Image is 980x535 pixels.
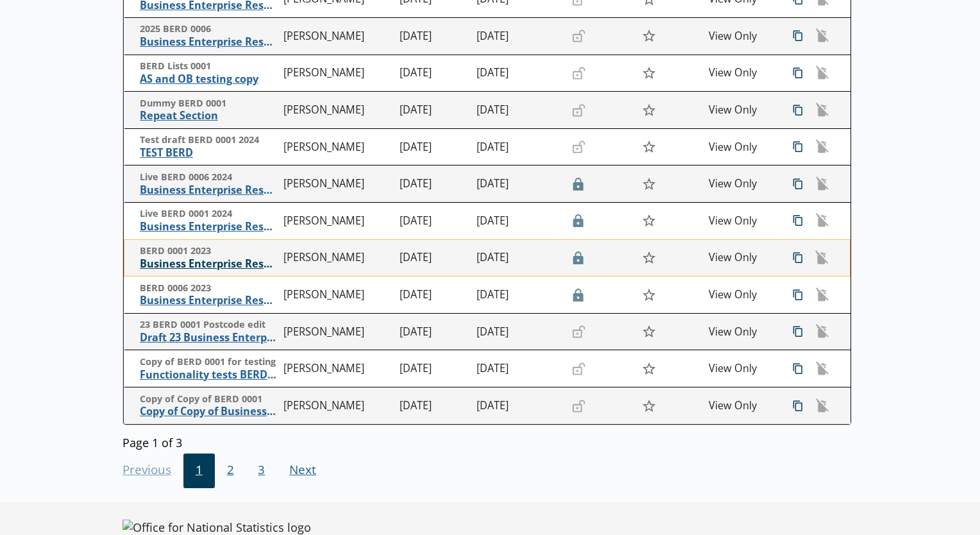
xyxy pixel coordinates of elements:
td: [PERSON_NAME] [278,128,394,166]
td: [DATE] [471,55,556,92]
button: Star [635,282,663,307]
span: Dummy BERD 0001 [140,98,278,110]
td: [DATE] [471,92,556,129]
span: TEST BERD [140,146,278,160]
td: View Only [704,55,781,92]
button: Star [635,98,663,122]
td: [PERSON_NAME] [278,18,394,55]
span: Business Enterprise Research and Development [140,257,278,271]
span: AS and OB testing copy [140,72,278,86]
td: [DATE] [394,239,471,276]
button: Star [635,172,663,196]
td: [DATE] [471,18,556,55]
span: BERD 0001 2023 [140,245,278,257]
button: 3 [246,454,277,488]
td: View Only [704,276,781,314]
td: [DATE] [471,239,556,276]
td: [DATE] [394,128,471,166]
span: Live BERD 0006 2024 [140,171,278,183]
button: Star [635,24,663,48]
button: Next [277,454,328,488]
div: Page 1 of 3 [122,431,852,450]
td: View Only [704,128,781,166]
span: Copy of Copy of BERD 0001 [140,393,278,405]
td: [PERSON_NAME] [278,203,394,240]
span: BERD 0006 2023 [140,282,278,294]
button: 1 [183,454,215,488]
button: Star [635,393,663,418]
td: [DATE] [471,203,556,240]
td: View Only [704,92,781,129]
td: [PERSON_NAME] [278,387,394,425]
td: [PERSON_NAME] [278,239,394,276]
td: View Only [704,387,781,425]
img: Office for National Statistics logo [122,520,311,535]
span: Business Enterprise Research and Development [140,294,278,307]
span: Business Enterprise Research and Development [140,183,278,197]
button: Star [635,319,663,344]
td: View Only [704,166,781,203]
span: Business Enterprise Research and Development [140,220,278,234]
td: View Only [704,18,781,55]
span: Repeat Section [140,109,278,123]
button: Star [635,135,663,159]
td: [DATE] [394,313,471,350]
td: [PERSON_NAME] [278,166,394,203]
td: [DATE] [471,166,556,203]
td: View Only [704,239,781,276]
span: 23 BERD 0001 Postcode edit [140,319,278,331]
td: View Only [704,203,781,240]
span: Draft 23 Business Enterprise Research and Development (Postcode edit) [140,331,278,344]
td: [DATE] [394,350,471,387]
button: Star [635,208,663,233]
td: [DATE] [394,55,471,92]
span: Copy of Copy of Business Enterprise Research and Development [140,405,278,418]
td: [DATE] [394,166,471,203]
td: [DATE] [471,387,556,425]
td: [DATE] [394,18,471,55]
td: [DATE] [471,128,556,166]
td: [DATE] [471,313,556,350]
span: Business Enterprise Research and Development [140,35,278,49]
td: [PERSON_NAME] [278,313,394,350]
span: Live BERD 0001 2024 [140,208,278,220]
span: Functionality tests BERD 0001 [140,368,278,382]
td: [DATE] [471,350,556,387]
td: [PERSON_NAME] [278,276,394,314]
td: [DATE] [394,276,471,314]
span: 2025 BERD 0006 [140,23,278,35]
button: Star [635,246,663,270]
td: [PERSON_NAME] [278,350,394,387]
span: BERD Lists 0001 [140,60,278,72]
td: [DATE] [394,92,471,129]
button: Star [635,357,663,381]
span: Copy of BERD 0001 for testing [140,356,278,368]
td: View Only [704,313,781,350]
td: [DATE] [394,203,471,240]
td: View Only [704,350,781,387]
td: [PERSON_NAME] [278,92,394,129]
span: Test draft BERD 0001 2024 [140,134,278,146]
td: [PERSON_NAME] [278,55,394,92]
button: Star [635,61,663,85]
td: [DATE] [394,387,471,425]
button: 2 [215,454,246,488]
td: [DATE] [471,276,556,314]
